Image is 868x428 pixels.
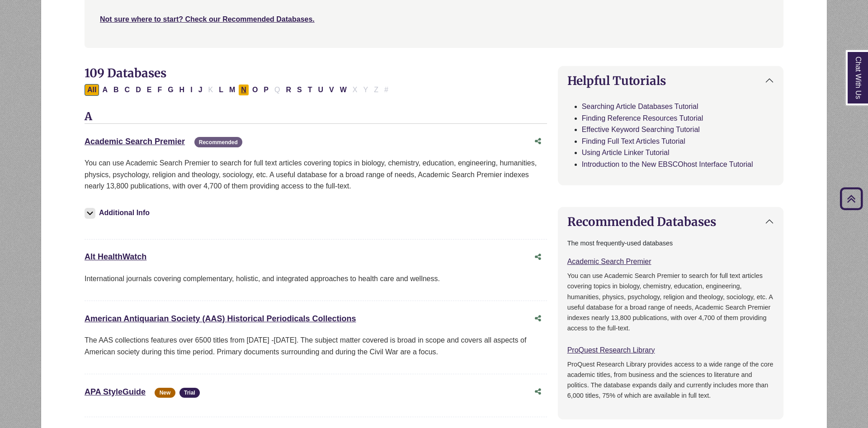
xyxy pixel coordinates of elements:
[582,103,698,110] a: Searching Article Databases Tutorial
[326,84,337,96] button: Filter Results V
[194,137,242,147] span: Recommended
[85,273,547,285] p: International journals covering complementary, holistic, and integrated approaches to health care...
[85,314,356,323] a: American Antiquarian Society (AAS) Historical Periodicals Collections
[582,126,700,133] a: Effective Keyword Searching Tutorial
[567,238,774,249] p: The most frequently-used databases
[85,207,152,219] button: Additional Info
[567,346,655,354] a: ProQuest Research Library
[567,359,774,401] p: ProQuest Research Library provides access to a wide range of the core academic titles, from busin...
[558,66,783,95] button: Helpful Tutorials
[85,252,146,261] a: Alt HealthWatch
[165,84,176,96] button: Filter Results G
[188,84,195,96] button: Filter Results I
[558,207,783,236] button: Recommended Databases
[250,84,260,96] button: Filter Results O
[567,271,774,333] p: You can use Academic Search Premier to search for full text articles covering topics in biology, ...
[85,137,185,146] a: Academic Search Premier
[179,388,200,398] span: Trial
[133,84,144,96] button: Filter Results D
[294,84,305,96] button: Filter Results S
[226,84,238,96] button: Filter Results M
[582,114,703,122] a: Finding Reference Resources Tutorial
[529,249,547,266] button: Share this database
[122,84,133,96] button: Filter Results C
[238,84,249,96] button: Filter Results N
[99,84,110,96] button: Filter Results A
[155,84,165,96] button: Filter Results F
[85,334,547,357] p: The AAS collections features over 6500 titles from [DATE] -[DATE]. The subject matter covered is ...
[85,110,547,124] h3: A
[85,85,392,93] div: Alpha-list to filter by first letter of database name
[567,258,651,265] a: Academic Search Premier
[582,149,670,156] a: Using Article Linker Tutorial
[529,310,547,327] button: Share this database
[261,84,271,96] button: Filter Results P
[582,137,685,145] a: Finding Full Text Articles Tutorial
[582,160,753,168] a: Introduction to the New EBSCOhost Interface Tutorial
[196,84,205,96] button: Filter Results J
[337,84,349,96] button: Filter Results W
[85,66,166,80] span: 109 Databases
[100,15,315,23] a: Not sure where to start? Check our Recommended Databases.
[216,84,226,96] button: Filter Results L
[283,84,294,96] button: Filter Results R
[85,84,99,96] button: All
[111,84,122,96] button: Filter Results B
[85,387,146,396] a: APA StyleGuide
[529,383,547,400] button: Share this database
[305,84,315,96] button: Filter Results T
[144,84,155,96] button: Filter Results E
[529,133,547,150] button: Share this database
[85,157,547,192] p: You can use Academic Search Premier to search for full text articles covering topics in biology, ...
[837,193,866,205] a: Back to Top
[315,84,326,96] button: Filter Results U
[155,388,175,398] span: New
[177,84,188,96] button: Filter Results H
